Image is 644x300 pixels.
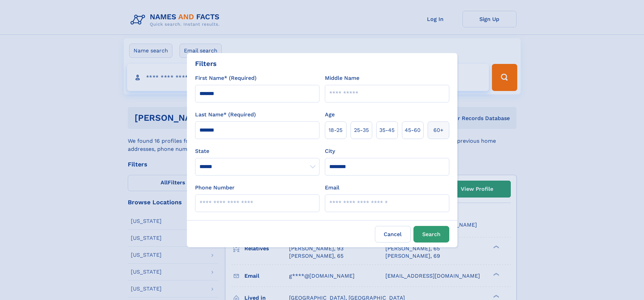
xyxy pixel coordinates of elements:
label: City [325,147,335,155]
label: Cancel [375,226,411,243]
label: Age [325,111,335,119]
label: Email [325,184,339,192]
span: 60+ [433,126,444,134]
div: Filters [195,59,217,69]
label: Phone Number [195,184,235,192]
span: 35‑45 [379,126,395,134]
span: 18‑25 [329,126,342,134]
label: Middle Name [325,74,359,82]
label: First Name* (Required) [195,74,257,82]
label: State [195,147,319,155]
span: 45‑60 [405,126,421,134]
span: 25‑35 [354,126,369,134]
label: Last Name* (Required) [195,111,256,119]
button: Search [413,226,449,243]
